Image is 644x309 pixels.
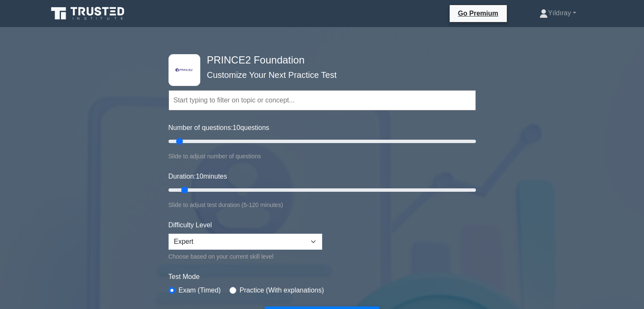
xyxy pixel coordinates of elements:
[233,124,240,131] span: 10
[204,54,434,66] h4: PRINCE2 Foundation
[169,90,476,110] input: Start typing to filter on topic or concept...
[169,123,269,133] label: Number of questions: questions
[169,171,227,182] label: Duration: minutes
[196,173,203,180] span: 10
[169,151,476,161] div: Slide to adjust number of questions
[240,285,324,295] label: Practice (With explanations)
[179,285,221,295] label: Exam (Timed)
[519,5,596,22] a: Yıldıray
[169,220,212,230] label: Difficulty Level
[169,272,476,282] label: Test Mode
[169,200,476,210] div: Slide to adjust test duration (5-120 minutes)
[453,8,503,19] a: Go Premium
[169,251,322,262] div: Choose based on your current skill level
